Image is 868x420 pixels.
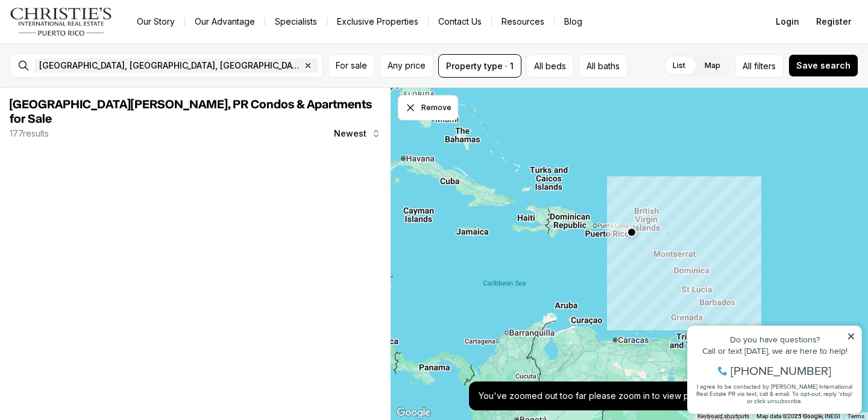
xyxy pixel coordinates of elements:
a: Resources [492,13,554,30]
p: 177 results [10,129,49,138]
a: Blog [555,13,592,30]
span: For sale [336,61,367,70]
span: Save search [796,61,851,70]
a: Exclusive Properties [327,13,428,30]
a: Specialists [265,13,327,30]
button: Dismiss drawing [398,95,458,120]
div: Call or text [DATE], we are here to help! [13,39,174,47]
button: Register [809,10,858,34]
label: List [663,55,695,76]
button: Newest [327,122,388,146]
span: Newest [334,129,366,138]
button: Allfilters [735,54,784,78]
span: Register [816,17,851,26]
img: logo [10,7,113,36]
button: Save search [788,54,858,77]
button: Contact Us [429,13,491,30]
a: Our Story [127,13,184,30]
span: I agree to be contacted by [PERSON_NAME] International Real Estate PR via text, call & email. To ... [15,74,172,97]
p: You've zoomed out too far please zoom in to view properties. [479,391,727,401]
span: Any price [388,61,426,70]
span: All [743,60,752,72]
a: Our Advantage [185,13,265,30]
span: filters [754,60,776,72]
span: [PHONE_NUMBER] [49,57,150,69]
div: Do you have questions? [13,27,174,36]
button: All beds [526,54,574,78]
button: Any price [380,54,433,78]
button: For sale [328,54,375,78]
button: All baths [579,54,627,78]
span: [GEOGRAPHIC_DATA], [GEOGRAPHIC_DATA], [GEOGRAPHIC_DATA] [39,61,301,70]
span: [GEOGRAPHIC_DATA][PERSON_NAME], PR Condos & Apartments for Sale [10,99,372,125]
span: Login [776,17,799,26]
button: Property type · 1 [438,54,521,78]
label: Map [695,55,730,76]
button: Login [769,10,807,34]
